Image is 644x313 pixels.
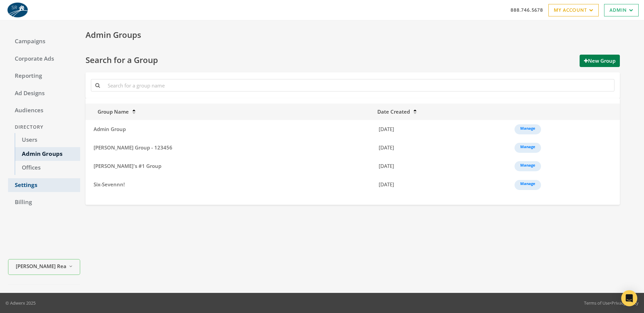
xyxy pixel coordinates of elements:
[90,108,129,115] span: Group Name
[8,52,80,66] a: Corporate Ads
[15,133,80,147] a: Users
[8,121,80,133] div: Directory
[377,108,410,115] span: Date Created
[511,6,543,13] a: 888.746.5678
[8,178,80,192] a: Settings
[611,300,639,306] a: Privacy Policy
[8,69,80,83] a: Reporting
[373,120,511,138] td: [DATE]
[94,181,125,188] span: Six-Sevennn!
[95,83,100,88] i: Search for a group name
[515,161,541,171] a: Manage
[94,126,126,132] span: Admin Group
[584,300,610,306] a: Terms of Use
[8,86,80,101] a: Ad Designs
[86,28,141,41] span: Admin Groups
[373,138,511,157] td: [DATE]
[584,300,639,306] div: •
[515,124,541,134] a: Manage
[5,300,36,306] p: © Adwerx 2025
[94,163,161,169] span: [PERSON_NAME]'s #1 Group
[94,144,172,151] span: [PERSON_NAME] Group - 123456
[515,180,541,190] a: Manage
[8,35,80,49] a: Campaigns
[104,79,614,91] input: Search for a group name
[15,147,80,161] a: Admin Groups
[8,259,80,275] button: [PERSON_NAME] Realty
[15,161,80,175] a: Offices
[621,290,637,306] div: Open Intercom Messenger
[515,143,541,153] a: Manage
[548,4,599,16] a: My Account
[5,2,30,18] img: Adwerx
[8,195,80,209] a: Billing
[16,262,66,270] span: [PERSON_NAME] Realty
[604,4,639,16] a: Admin
[373,157,511,175] td: [DATE]
[86,55,158,67] span: Search for a Group
[8,104,80,118] a: Audiences
[580,55,620,67] button: New Group
[373,175,511,194] td: [DATE]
